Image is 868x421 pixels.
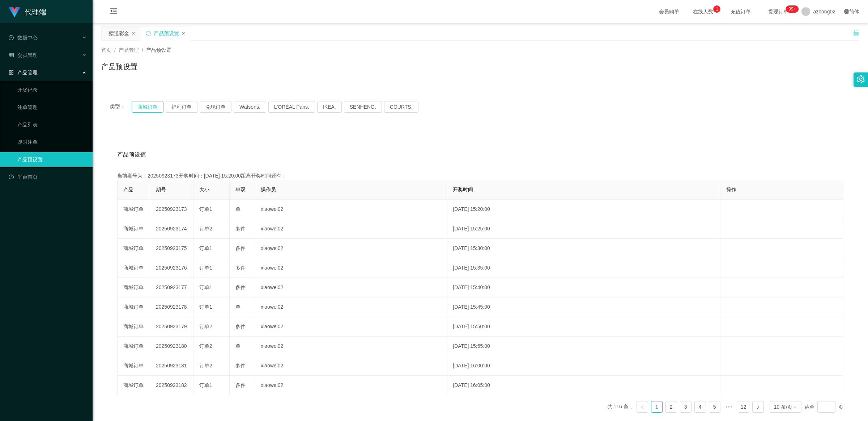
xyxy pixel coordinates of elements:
[150,278,193,297] td: 20250923177
[9,53,14,58] i: 图标: table
[199,265,212,271] span: 订单1
[255,376,447,395] td: xiaowei02
[651,401,663,413] li: 1
[857,75,865,83] i: 图标: setting
[793,405,797,410] i: 图标: down
[255,337,447,356] td: xiaowei02
[118,376,150,395] td: 商城订单
[235,245,246,251] span: 多件
[235,324,246,329] span: 多件
[154,26,179,40] div: 产品预设置
[181,32,186,36] i: 图标: close
[234,101,266,113] button: Watsons.
[109,26,129,40] div: 赠送彩金
[9,35,38,41] span: 数据中心
[123,187,133,192] span: 产品
[17,100,87,114] a: 注单管理
[118,337,150,356] td: 商城订单
[680,401,692,413] li: 3
[118,297,150,317] td: 商城订单
[199,226,212,232] span: 订单2
[637,401,648,413] li: 上一页
[9,70,14,75] i: 图标: appstore-o
[844,9,849,14] i: 图标: global
[607,401,634,413] li: 共 116 条，
[150,317,193,337] td: 20250923179
[150,258,193,278] td: 20250923176
[9,9,46,14] a: 代理端
[17,152,87,167] a: 产品预设置
[150,239,193,258] td: 20250923175
[689,9,717,14] span: 在线人数
[447,376,720,395] td: [DATE] 16:05:00
[344,101,382,113] button: SENHENG.
[255,297,447,317] td: xiaowei02
[199,324,212,329] span: 订单2
[17,83,87,97] a: 开奖记录
[709,401,720,412] a: 5
[118,239,150,258] td: 商城订单
[101,0,126,24] i: 图标: menu-fold
[235,343,241,349] span: 单
[709,401,720,413] li: 5
[726,187,736,192] span: 操作
[774,401,792,412] div: 10 条/页
[261,187,276,192] span: 操作员
[447,297,720,317] td: [DATE] 15:45:00
[804,401,843,413] div: 跳至 页
[9,70,38,75] span: 产品管理
[150,297,193,317] td: 20250923178
[235,265,246,271] span: 多件
[150,376,193,395] td: 20250923182
[447,219,720,239] td: [DATE] 15:25:00
[716,5,718,13] p: 1
[146,47,171,53] span: 产品预设置
[255,278,447,297] td: xiaowei02
[199,245,212,251] span: 订单1
[713,5,720,13] sup: 1
[156,187,166,192] span: 期号
[199,363,212,368] span: 订单2
[447,337,720,356] td: [DATE] 15:55:00
[199,304,212,310] span: 订单1
[786,5,799,13] sup: 1198
[118,219,150,239] td: 商城订单
[727,9,754,14] span: 充值订单
[723,401,735,413] span: •••
[200,101,231,113] button: 兑现订单
[255,356,447,376] td: xiaowei02
[317,101,342,113] button: IKEA.
[199,187,209,192] span: 大小
[765,9,792,14] span: 提现订单
[199,206,212,212] span: 订单1
[384,101,418,113] button: COURTS.
[9,52,38,58] span: 会员管理
[101,47,111,53] span: 首页
[255,239,447,258] td: xiaowei02
[695,401,706,412] a: 4
[752,401,764,413] li: 下一页
[255,219,447,239] td: xiaowei02
[447,278,720,297] td: [DATE] 15:40:00
[255,200,447,219] td: xiaowei02
[447,258,720,278] td: [DATE] 15:35:00
[117,172,843,180] div: 当前期号为：20250923173开奖时间：[DATE] 15:20:00距离开奖时间还有：
[447,239,720,258] td: [DATE] 15:30:00
[25,0,46,24] h1: 代理端
[9,170,87,184] a: 图标: dashboard平台首页
[17,135,87,149] a: 即时注单
[110,101,132,113] span: 类型：
[150,200,193,219] td: 20250923173
[453,187,473,192] span: 开奖时间
[680,401,691,412] a: 3
[118,356,150,376] td: 商城订单
[756,405,760,409] i: 图标: right
[9,35,14,40] i: 图标: check-circle-o
[723,401,735,413] li: 向后 5 页
[738,401,749,413] li: 12
[166,101,197,113] button: 福利订单
[131,32,136,36] i: 图标: close
[119,47,139,53] span: 产品管理
[150,337,193,356] td: 20250923180
[235,304,241,310] span: 单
